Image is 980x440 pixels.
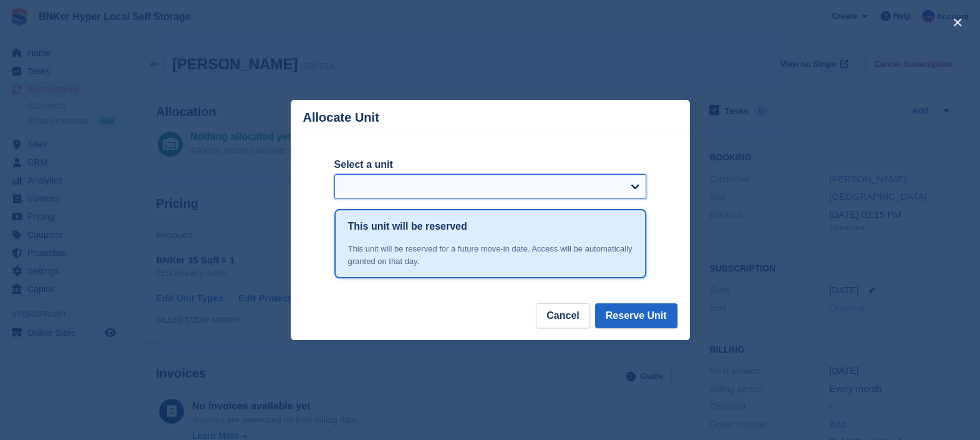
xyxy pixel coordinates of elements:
label: Select a unit [334,157,646,172]
button: close [948,12,968,32]
button: Reserve Unit [595,303,677,328]
div: This unit will be reserved for a future move-in date. Access will be automatically granted on tha... [348,243,633,267]
p: Allocate Unit [303,110,379,125]
h1: This unit will be reserved [348,219,467,234]
button: Cancel [536,303,589,328]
